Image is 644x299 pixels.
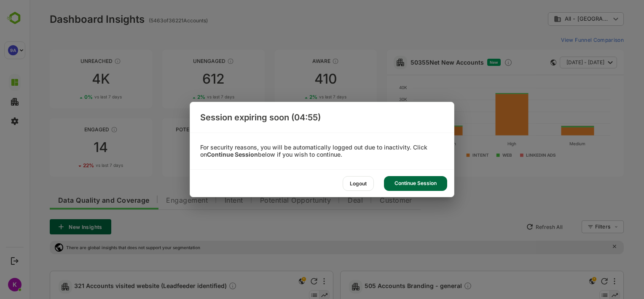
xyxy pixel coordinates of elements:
[537,57,575,68] span: [DATE] - [DATE]
[280,162,317,169] div: 0 %
[335,282,446,291] a: 505 Accounts Branding - generalDescription not present
[434,282,443,291] div: Description not present
[195,197,214,204] span: Intent
[493,220,537,234] button: Refresh All
[290,162,317,169] span: vs last 7 days
[584,278,586,285] div: More
[29,197,120,204] span: Data Quality and Coverage
[318,197,333,204] span: Deal
[231,197,302,204] span: Potential Opportunity
[475,58,483,67] div: Discover new ICP-fit accounts showing engagement — via intent surges, anonymous website visits, L...
[190,144,454,158] div: For security reasons, you will be automatically logged out due to inactivity. Click on below if y...
[281,278,288,285] div: Refresh
[290,94,317,100] span: vs last 7 days
[267,276,277,288] div: This is a global insight. Segment selection is not applicable for this view
[37,245,171,250] p: There are global insights that does not support your segmentation
[566,223,581,230] div: Filters
[81,126,88,133] div: These accounts are warm, further nurturing would qualify them to MQAs
[65,94,92,100] span: vs last 7 days
[133,58,235,64] div: Unengaged
[280,94,317,100] div: 2 %
[245,126,348,133] div: Active Opportunity
[20,141,123,154] div: 14
[199,282,207,291] div: Description not present
[119,17,178,24] ag: ( 5463 of 36221 Accounts)
[384,176,447,191] div: Continue Session
[133,118,235,177] a: Potential OpportunityThese accounts are MQAs and can be passed on to Inside Sales00%vs last 7 days
[407,141,427,147] text: Very High
[20,72,123,86] div: 4K
[20,118,123,177] a: EngagedThese accounts are warm, further nurturing would qualify them to MQAs1422%vs last 7 days
[215,126,221,133] div: These accounts are MQAs and can be passed on to Inside Sales
[245,141,348,154] div: 0
[460,60,469,65] span: New
[572,278,578,285] div: Refresh
[167,162,205,169] div: 0 %
[518,11,594,27] div: All - [GEOGRAPHIC_DATA]
[528,33,594,46] button: View Funnel Comparison
[20,126,123,133] div: Engaged
[133,50,235,108] a: UnengagedThese accounts have not shown enough engagement and need nurturing6122%vs last 7 days
[303,58,309,65] div: These accounts have just entered the buying cycle and need further nurturing
[66,162,94,169] span: vs last 7 days
[530,57,588,68] button: [DATE] - [DATE]
[524,15,581,23] div: All - Denmark
[20,13,115,25] div: Dashboard Insights
[294,278,295,285] div: More
[245,50,348,108] a: AwareThese accounts have just entered the buying cycle and need further nurturing4102%vs last 7 days
[478,141,487,147] text: High
[45,282,207,291] span: 321 Accounts visited website (Leadfeeder identified)
[54,162,94,169] div: 22 %
[207,151,258,158] b: Continue Session
[245,118,348,177] a: Active OpportunityThese accounts have open opportunities which might be at any of the Sales Stage...
[381,59,454,66] a: 50355Net New Accounts
[322,126,329,133] div: These accounts have open opportunities which might be at any of the Sales Stages
[370,109,378,114] text: 20K
[370,97,378,102] text: 30K
[343,176,374,191] div: Logout
[245,72,348,86] div: 410
[190,102,454,133] div: Session expiring soon (04:55)
[20,58,123,64] div: Unreached
[535,16,581,22] span: All - [GEOGRAPHIC_DATA]
[168,94,205,100] div: 2 %
[370,120,378,125] text: 10K
[55,94,92,100] div: 0 %
[137,197,178,204] span: Engagement
[85,58,91,65] div: These accounts have not been engaged with for a defined time period
[45,282,211,291] a: 321 Accounts visited website (Leadfeeder identified)Description not present
[20,219,82,234] button: New Insights
[245,58,348,64] div: Aware
[198,58,204,65] div: These accounts have not shown enough engagement and need nurturing
[540,141,556,146] text: Medium
[335,282,443,291] span: 505 Accounts Branding - general
[133,72,235,86] div: 612
[370,85,378,90] text: 40K
[375,132,378,137] text: 0
[350,197,383,204] span: Customer
[558,276,568,288] div: This is a global insight. Segment selection is not applicable for this view
[521,60,527,65] div: This card does not support filter and segments
[177,94,205,100] span: vs last 7 days
[565,219,594,234] div: Filters
[133,126,235,133] div: Potential Opportunity
[133,141,235,154] div: 0
[20,50,123,108] a: UnreachedThese accounts have not been engaged with for a defined time period4K0%vs last 7 days
[177,162,205,169] span: vs last 7 days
